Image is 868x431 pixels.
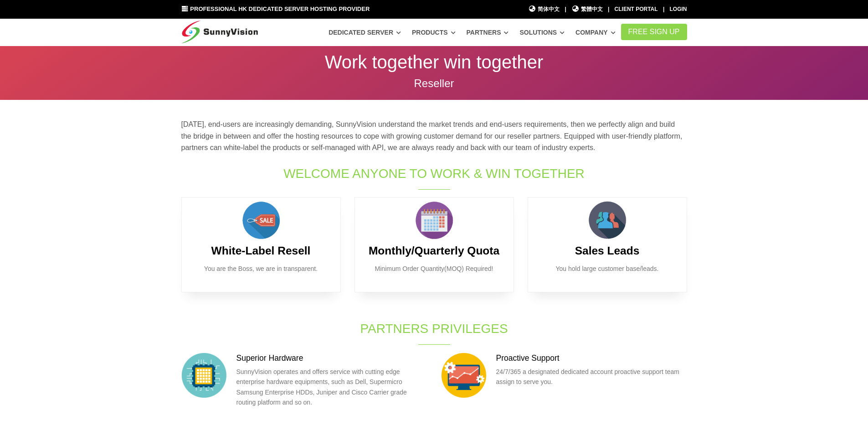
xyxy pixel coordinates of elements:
[181,119,687,154] p: [DATE], end-users are increasingly demanding, SunnyVision understand the market trends and end-us...
[575,24,616,41] a: Company
[411,197,457,243] img: calendar.png
[181,53,687,71] p: Work together win together
[238,197,284,243] img: sales.png
[575,244,640,257] b: Sales Leads
[608,5,609,14] li: |
[329,24,401,41] a: Dedicated Server
[236,353,427,364] h3: Superior Hardware
[412,24,456,41] a: Products
[571,5,603,14] a: 繁體中文
[282,320,586,338] h1: Partners Privileges
[282,165,586,182] h1: Welcome Anyone to Work & Win Together
[585,197,630,243] img: customer.png
[195,264,327,274] p: You are the Boss, we are in transparent.
[670,6,687,12] a: Login
[621,24,687,40] a: FREE Sign Up
[236,367,427,408] p: SunnyVision operates and offers service with cutting edge enterprise hardware equipments, such as...
[181,78,687,89] p: Reseller
[529,5,560,14] a: 简体中文
[211,244,311,257] b: White-Label Resell
[467,24,509,41] a: Partners
[496,353,687,364] h3: Proactive Support
[181,353,227,398] img: hardware.png
[441,353,487,398] img: support.png
[565,5,566,14] li: |
[190,5,370,12] span: Professional HK Dedicated Server Hosting Provider
[542,264,673,274] p: You hold large customer base/leads.
[663,5,664,14] li: |
[369,264,500,274] p: Minimum Order Quantity(MOQ) Required!
[519,24,565,41] a: Solutions
[369,244,499,257] b: Monthly/Quarterly Quota
[615,6,658,12] a: Client Portal
[496,367,687,387] p: 24/7/365 a designated dedicated account proactive support team assign to serve you.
